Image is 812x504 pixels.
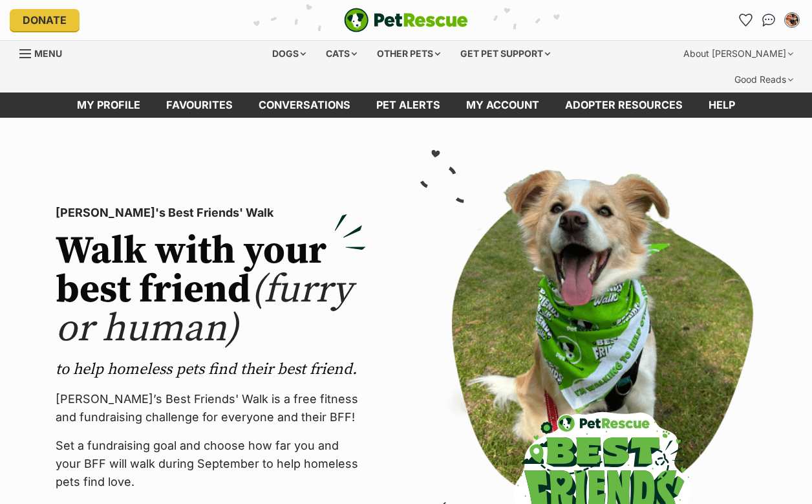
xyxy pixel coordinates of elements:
[735,10,802,30] ul: Account quick links
[762,14,776,27] img: chat-41dd97257d64d25036548639549fe6c8038ab92f7586957e7f3b1b290dea8141.svg
[56,266,352,353] span: (furry or human)
[696,93,748,118] a: Help
[317,41,366,67] div: Cats
[56,437,366,491] p: Set a fundraising goal and choose how far you and your BFF will walk during September to help hom...
[674,41,802,67] div: About [PERSON_NAME]
[735,10,756,30] a: Favourites
[34,48,62,59] span: Menu
[64,93,153,118] a: My profile
[56,390,366,426] p: [PERSON_NAME]’s Best Friends' Walk is a free fitness and fundraising challenge for everyone and t...
[552,93,696,118] a: Adopter resources
[725,67,802,93] div: Good Reads
[782,10,802,30] button: My account
[56,359,366,380] p: to help homeless pets find their best friend.
[344,8,468,32] img: logo-e224e6f780fb5917bec1dbf3a21bbac754714ae5b6737aabdf751b685950b380.svg
[453,93,552,118] a: My account
[758,10,779,30] a: Conversations
[10,9,80,31] a: Donate
[246,93,363,118] a: conversations
[451,41,559,67] div: Get pet support
[785,14,798,27] img: May Sivakumaran profile pic
[363,93,453,118] a: Pet alerts
[368,41,449,67] div: Other pets
[19,41,71,64] a: Menu
[263,41,315,67] div: Dogs
[153,93,246,118] a: Favourites
[56,204,366,222] p: [PERSON_NAME]'s Best Friends' Walk
[56,232,366,349] h2: Walk with your best friend
[344,8,468,32] a: PetRescue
